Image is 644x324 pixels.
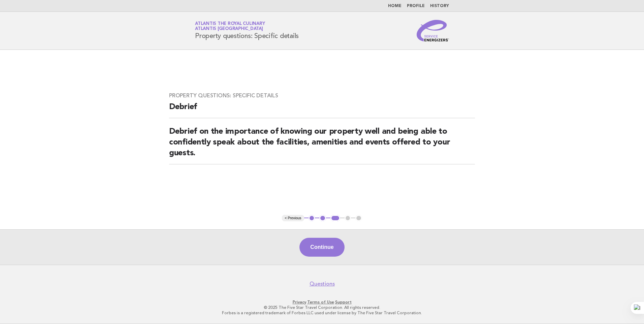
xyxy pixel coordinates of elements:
[407,4,425,8] a: Profile
[195,22,299,39] h1: Property questions: Specific details
[195,27,263,31] span: Atlantis [GEOGRAPHIC_DATA]
[169,92,475,99] h3: Property questions: Specific details
[417,20,449,41] img: Service Energizers
[116,310,528,316] p: Forbes is a registered trademark of Forbes LLC used under license by The Five Star Travel Corpora...
[116,299,528,305] p: · ·
[430,4,449,8] a: History
[293,300,306,304] a: Privacy
[335,300,352,304] a: Support
[388,4,401,8] a: Home
[319,215,326,222] button: 2
[195,22,265,31] a: Atlantis the Royal CulinaryAtlantis [GEOGRAPHIC_DATA]
[169,126,475,164] h2: Debrief on the importance of knowing our property well and being able to confidently speak about ...
[307,300,334,304] a: Terms of Use
[169,102,475,118] h2: Debrief
[116,305,528,310] p: © 2025 The Five Star Travel Corporation. All rights reserved.
[330,215,340,222] button: 3
[282,215,304,222] button: < Previous
[309,215,315,222] button: 1
[299,238,344,257] button: Continue
[310,281,335,287] a: Questions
